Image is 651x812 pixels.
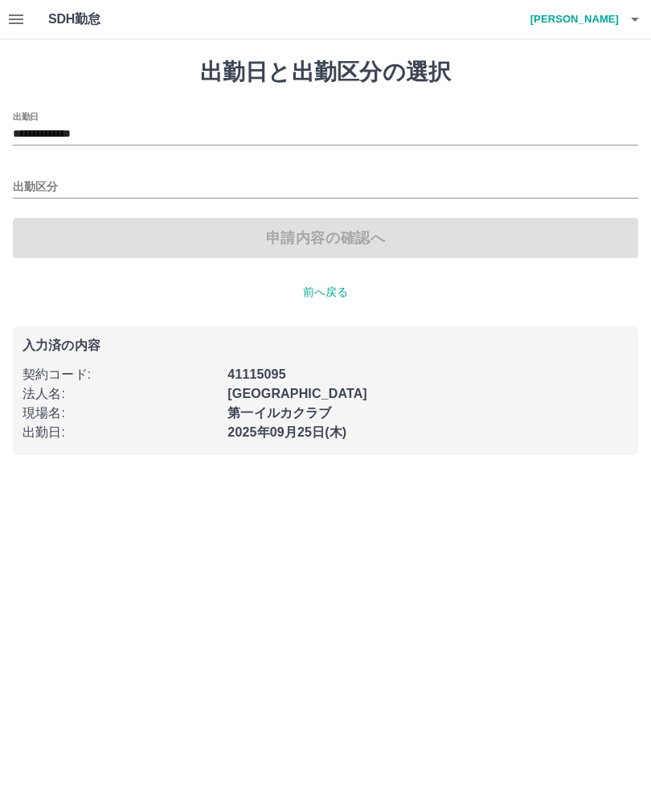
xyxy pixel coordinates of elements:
[23,365,218,384] p: 契約コード :
[23,404,218,423] p: 現場名 :
[227,387,367,400] b: [GEOGRAPHIC_DATA]
[227,425,346,439] b: 2025年09月25日(木)
[23,423,218,442] p: 出勤日 :
[23,339,628,352] p: 入力済の内容
[13,110,39,122] label: 出勤日
[13,284,638,301] p: 前へ戻る
[227,367,285,381] b: 41115095
[13,59,638,86] h1: 出勤日と出勤区分の選択
[23,384,218,404] p: 法人名 :
[227,406,331,420] b: 第一イルカクラブ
